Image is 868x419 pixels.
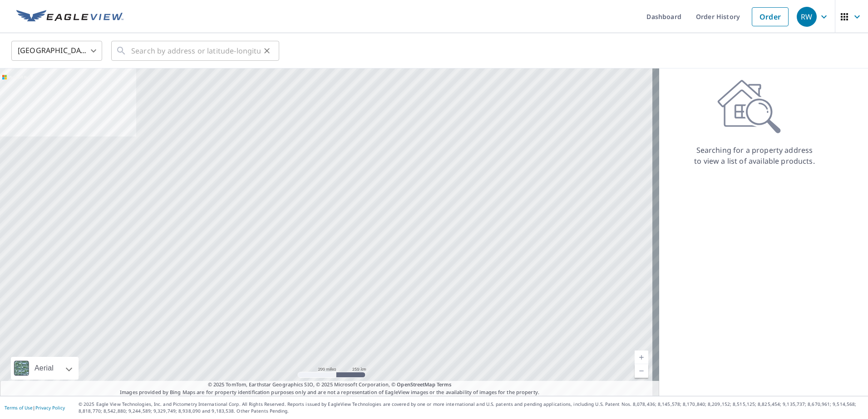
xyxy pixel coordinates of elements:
a: Terms of Use [5,404,33,411]
div: Aerial [11,357,79,380]
div: [GEOGRAPHIC_DATA] [11,38,102,63]
div: RW [797,7,817,27]
img: EV Logo [16,10,123,24]
a: Terms [437,381,452,388]
div: Aerial [32,357,56,380]
input: Search by address or latitude-longitude [131,38,261,63]
p: | [5,405,65,410]
a: Privacy Policy [35,404,65,411]
a: Current Level 5, Zoom In [635,351,648,364]
p: © 2025 Eagle View Technologies, Inc. and Pictometry International Corp. All Rights Reserved. Repo... [79,401,863,414]
a: OpenStreetMap [397,381,435,388]
a: Current Level 5, Zoom Out [635,364,648,378]
button: Clear [261,44,273,57]
span: © 2025 TomTom, Earthstar Geographics SIO, © 2025 Microsoft Corporation, © [208,381,452,389]
a: Order [752,7,789,26]
p: Searching for a property address to view a list of available products. [694,145,815,166]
